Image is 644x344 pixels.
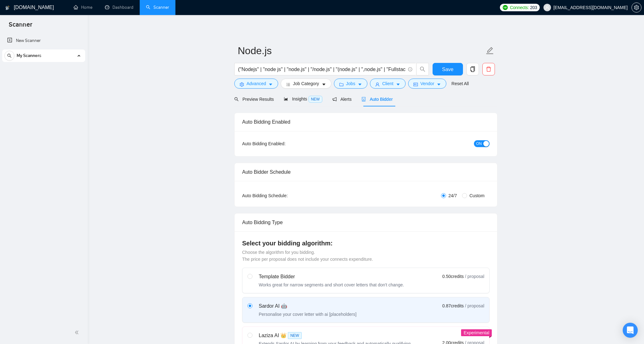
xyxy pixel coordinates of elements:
span: Custom [467,192,487,199]
div: Auto Bidding Enabled: [242,140,325,147]
span: idcard [413,82,418,87]
span: Save [442,65,453,73]
span: 👑 [280,332,287,339]
span: search [234,97,239,101]
input: Search Freelance Jobs... [238,65,405,73]
div: Personalise your cover letter with ai [placeholders] [259,311,356,317]
span: area-chart [284,97,288,101]
span: setting [632,5,641,10]
div: Auto Bidding Type [242,213,490,231]
div: Template Bidder [259,273,404,280]
span: search [417,66,428,72]
img: upwork-logo.png [503,5,508,10]
span: Vendor [420,80,434,87]
span: Insights [284,96,322,101]
span: user [545,5,549,10]
span: user [375,82,380,87]
span: Client [382,80,393,87]
img: logo [5,3,10,13]
button: idcardVendorcaret-down [408,79,446,89]
span: search [5,54,14,58]
span: NEW [288,332,302,339]
span: 203 [530,4,537,11]
span: double-left [75,329,81,336]
span: 0.50 credits [442,273,464,280]
button: search [4,51,14,61]
span: 0.87 credits [442,302,464,309]
span: My Scanners [17,49,41,62]
li: New Scanner [2,34,85,47]
li: My Scanners [2,49,85,64]
a: setting [631,5,641,10]
span: ON [476,140,482,147]
span: delete [483,66,495,72]
span: Alerts [332,97,352,102]
button: Save [433,63,463,75]
span: caret-down [322,82,326,87]
h4: Select your bidding algorithm: [242,239,490,248]
div: Sardor AI 🤖 [259,302,356,310]
span: / proposal [465,303,484,309]
span: Connects: [510,4,529,11]
a: dashboardDashboard [105,5,133,10]
button: barsJob Categorycaret-down [281,79,331,89]
a: homeHome [74,5,92,10]
a: searchScanner [146,5,169,10]
span: Choose the algorithm for you bidding. The price per proposal does not include your connects expen... [242,250,373,262]
span: Job Category [293,80,319,87]
span: caret-down [268,82,273,87]
span: Experimental [464,330,489,335]
div: Open Intercom Messenger [623,323,638,338]
span: caret-down [396,82,400,87]
span: caret-down [358,82,362,87]
button: folderJobscaret-down [334,79,368,89]
button: settingAdvancedcaret-down [234,79,278,89]
span: Scanner [4,20,37,33]
button: setting [631,3,641,13]
button: search [416,63,429,75]
span: setting [240,82,244,87]
button: userClientcaret-down [370,79,406,89]
div: Auto Bidding Schedule: [242,192,325,199]
span: / proposal [465,273,484,280]
span: notification [332,97,337,101]
span: Jobs [346,80,356,87]
span: Auto Bidder [361,97,392,102]
div: Laziza AI [259,332,415,339]
button: copy [466,63,479,75]
span: Preview Results [234,97,274,102]
a: New Scanner [7,34,80,47]
input: Scanner name... [238,43,485,59]
span: NEW [309,96,322,103]
span: copy [467,66,479,72]
span: bars [286,82,290,87]
span: Advanced [247,80,266,87]
span: caret-down [437,82,441,87]
a: Reset All [451,80,469,87]
span: 24/7 [446,192,460,199]
span: folder [339,82,344,87]
button: delete [482,63,495,75]
div: Works great for narrow segments and short cover letters that don't change. [259,282,404,288]
span: edit [486,47,494,55]
div: Auto Bidding Enabled [242,113,490,131]
span: robot [361,97,366,101]
div: Auto Bidder Schedule [242,163,490,181]
span: info-circle [408,67,412,71]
